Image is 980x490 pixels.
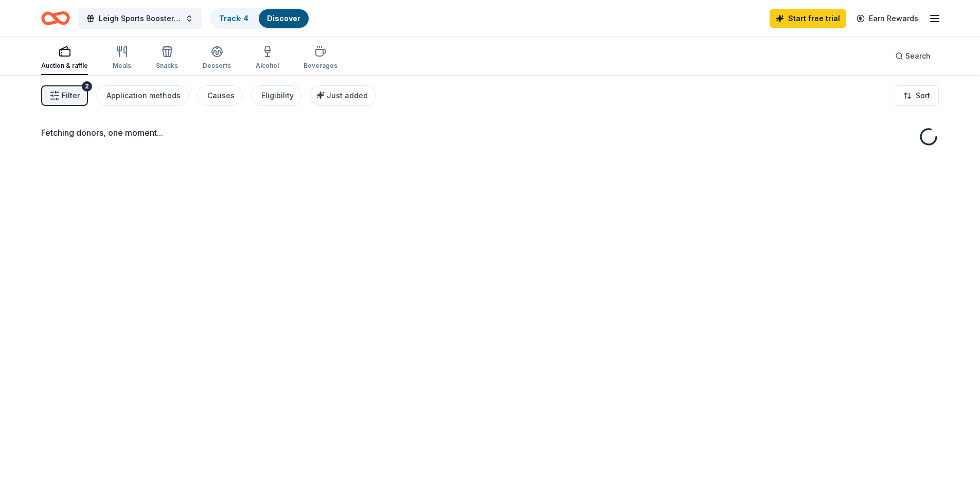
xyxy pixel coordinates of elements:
[78,8,202,29] button: Leigh Sports Boosters Trivia Night 2026
[41,41,88,75] button: Auction & raffle
[304,62,337,70] div: Beverages
[106,89,181,102] div: Application methods
[41,85,88,106] button: Filter2
[256,62,279,70] div: Alcohol
[850,9,924,28] a: Earn Rewards
[304,41,337,75] button: Beverages
[41,126,939,139] div: Fetching donors, one moment...
[256,41,279,75] button: Alcohol
[905,50,931,62] span: Search
[310,85,376,106] button: Just added
[327,91,368,100] span: Just added
[219,14,248,23] a: Track· 4
[96,85,189,106] button: Application methods
[156,41,178,75] button: Snacks
[770,9,846,28] a: Start free trial
[267,14,300,23] a: Discover
[203,41,231,75] button: Desserts
[113,41,131,75] button: Meals
[41,62,88,70] div: Auction & raffle
[887,46,939,66] button: Search
[203,62,231,70] div: Desserts
[210,8,310,29] button: Track· 4Discover
[197,85,243,106] button: Causes
[156,62,178,70] div: Snacks
[41,6,70,30] a: Home
[916,89,930,102] span: Sort
[207,89,235,102] div: Causes
[82,81,92,92] div: 2
[62,89,80,102] span: Filter
[895,85,939,106] button: Sort
[251,85,302,106] button: Eligibility
[261,89,294,102] div: Eligibility
[113,62,131,70] div: Meals
[99,12,181,25] span: Leigh Sports Boosters Trivia Night 2026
